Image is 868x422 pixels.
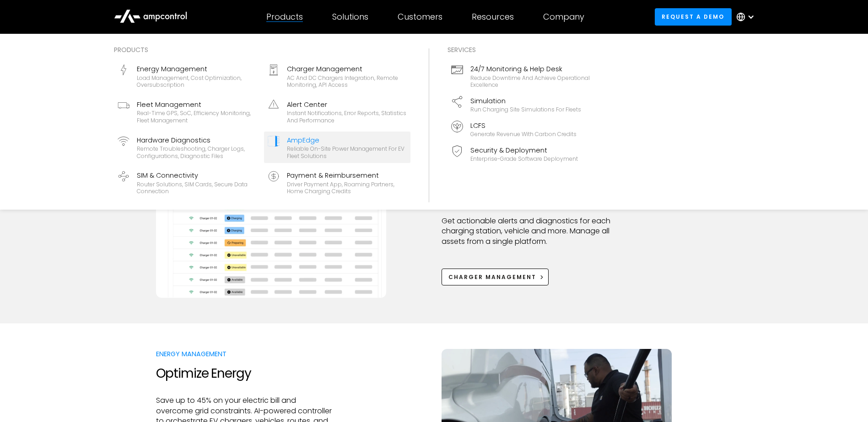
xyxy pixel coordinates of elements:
div: Resources [472,12,514,22]
a: Energy ManagementLoad management, cost optimization, oversubscription [114,60,260,92]
div: Company [543,12,584,22]
div: Products [114,45,410,55]
p: Get actionable alerts and diagnostics for each charging station, vehicle and more. Manage all ass... [442,216,618,247]
div: Remote troubleshooting, charger logs, configurations, diagnostic files [137,145,257,159]
div: Fleet Management [137,100,257,110]
div: Customers [398,12,442,22]
div: Charger Management [448,273,536,281]
div: Generate revenue with carbon credits [470,131,577,138]
div: Energy Management [137,64,257,74]
a: SIM & ConnectivityRouter Solutions, SIM Cards, Secure Data Connection [114,167,260,199]
div: Charger Management [287,64,407,74]
a: Alert CenterInstant notifications, error reports, statistics and performance [264,96,410,128]
div: Payment & Reimbursement [287,170,407,180]
a: Fleet ManagementReal-time GPS, SoC, efficiency monitoring, fleet management [114,96,260,128]
img: Ampcontrol EV charging management system for on time departure [156,157,386,298]
div: Hardware Diagnostics [137,135,257,145]
div: AC and DC chargers integration, remote monitoring, API access [287,74,407,89]
div: AmpEdge [287,135,407,145]
a: LCFSGenerate revenue with carbon credits [447,117,594,142]
div: Enterprise-grade software deployment [470,155,578,163]
div: Real-time GPS, SoC, efficiency monitoring, fleet management [137,110,257,124]
div: Products [266,12,303,22]
a: Payment & ReimbursementDriver Payment App, Roaming Partners, Home Charging Credits [264,167,410,199]
div: Alert Center [287,100,407,110]
div: Solutions [332,12,368,22]
h2: Optimize Energy [156,366,332,381]
div: Instant notifications, error reports, statistics and performance [287,110,407,124]
div: Load management, cost optimization, oversubscription [137,74,257,89]
div: Services [447,45,594,55]
a: Request a demo [655,8,732,25]
p: Energy Management [156,349,332,359]
div: LCFS [470,121,577,131]
a: Security & DeploymentEnterprise-grade software deployment [447,142,594,166]
a: SimulationRun charging site simulations for fleets [447,92,594,117]
a: AmpEdgeReliable On-site Power Management for EV Fleet Solutions [264,132,410,164]
a: Hardware DiagnosticsRemote troubleshooting, charger logs, configurations, diagnostic files [114,132,260,164]
div: Security & Deployment [470,145,578,155]
div: SIM & Connectivity [137,170,257,180]
div: 24/7 Monitoring & Help Desk [470,64,590,74]
a: Charger ManagementAC and DC chargers integration, remote monitoring, API access [264,60,410,92]
div: Simulation [470,96,581,106]
a: 24/7 Monitoring & Help DeskReduce downtime and achieve operational excellence [447,60,594,92]
a: Charger Management [442,269,549,285]
div: Router Solutions, SIM Cards, Secure Data Connection [137,181,257,195]
div: Reliable On-site Power Management for EV Fleet Solutions [287,145,407,159]
div: Run charging site simulations for fleets [470,106,581,113]
div: Reduce downtime and achieve operational excellence [470,74,590,89]
div: Driver Payment App, Roaming Partners, Home Charging Credits [287,181,407,195]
